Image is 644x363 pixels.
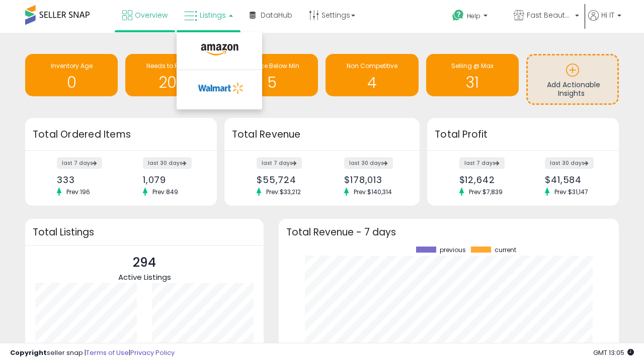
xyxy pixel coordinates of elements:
a: Help [444,2,505,33]
i: Get Help [452,9,464,22]
span: Add Actionable Insights [547,80,600,99]
h3: Total Ordered Items [33,128,209,142]
span: DataHub [261,10,292,20]
label: last 7 days [459,157,505,169]
div: $178,013 [344,174,402,185]
span: Prev: $33,212 [261,188,306,196]
span: Inventory Age [51,62,93,70]
h3: Total Revenue [232,128,412,142]
div: $55,724 [257,174,314,185]
a: Selling @ Max 31 [426,54,519,96]
h1: 31 [431,74,514,91]
a: Needs to Reprice 207 [125,54,218,96]
span: 2025-10-14 13:05 GMT [593,348,634,357]
a: Hi IT [588,10,621,33]
div: 1,079 [143,174,199,185]
a: Terms of Use [86,348,129,357]
span: Hi IT [601,10,614,20]
span: Non Competitive [347,62,397,70]
span: Overview [135,10,168,20]
h3: Total Revenue - 7 days [286,228,611,236]
h3: Total Profit [435,128,611,142]
a: Non Competitive 4 [326,54,418,96]
div: $12,642 [459,174,516,185]
a: BB Price Below Min 5 [225,54,318,96]
h1: 4 [331,74,413,91]
label: last 30 days [545,157,594,169]
span: Prev: $31,147 [549,188,593,196]
span: BB Price Below Min [244,62,299,70]
strong: Copyright [10,348,47,357]
h1: 0 [30,74,113,91]
div: $41,584 [545,174,601,185]
label: last 30 days [344,157,393,169]
span: Listings [200,10,226,20]
span: Prev: $7,839 [464,188,508,196]
h1: 207 [130,74,213,91]
a: Add Actionable Insights [528,55,617,103]
span: Prev: 196 [61,188,95,196]
a: Privacy Policy [130,348,175,357]
span: Fast Beauty ([GEOGRAPHIC_DATA]) [527,10,572,20]
span: Help [467,12,480,20]
div: 333 [57,174,113,185]
div: seller snap | | [10,348,175,358]
label: last 30 days [143,157,192,169]
span: current [495,247,516,254]
label: last 7 days [257,157,302,169]
span: Prev: $140,314 [349,188,397,196]
p: 294 [118,253,171,272]
span: Needs to Reprice [146,62,197,70]
a: Inventory Age 0 [25,54,118,96]
span: Selling @ Max [451,62,494,70]
h1: 5 [230,74,313,91]
span: Prev: 849 [147,188,183,196]
h3: Total Listings [33,228,256,236]
span: Active Listings [118,272,171,282]
label: last 7 days [57,157,102,169]
span: previous [440,247,466,254]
